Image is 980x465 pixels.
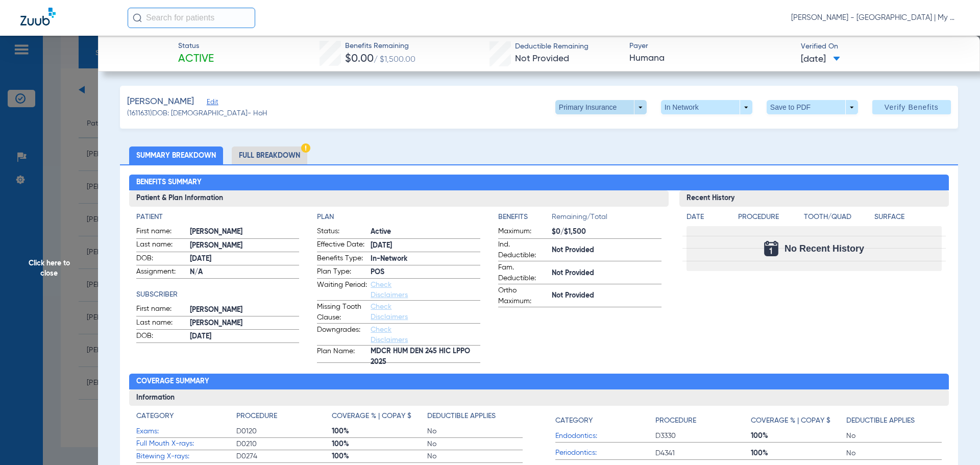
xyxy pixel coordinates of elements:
[655,415,696,426] h4: Procedure
[317,253,367,265] span: Benefits Type:
[371,267,480,278] span: POS
[136,451,236,462] span: Bitewing X-rays:
[236,451,332,461] span: D0274
[128,8,255,28] input: Search for patients
[332,439,427,449] span: 100%
[785,243,864,254] span: No Recent History
[317,239,367,252] span: Effective Date:
[498,262,548,284] span: Fam. Deductible:
[136,226,186,238] span: First name:
[929,416,980,465] iframe: Chat Widget
[332,411,411,422] h4: Coverage % | Copay $
[133,13,142,22] img: Search Icon
[136,331,186,343] span: DOB:
[874,212,942,226] app-breakdown-title: Surface
[515,41,589,52] span: Deductible Remaining
[552,227,661,237] span: $0/$1,500
[498,226,548,238] span: Maximum:
[552,290,661,301] span: Not Provided
[332,411,427,425] app-breakdown-title: Coverage % | Copay $
[190,318,300,329] span: [PERSON_NAME]
[345,41,415,52] span: Benefits Remaining
[190,254,300,264] span: [DATE]
[751,431,846,441] span: 100%
[317,346,367,362] span: Plan Name:
[190,227,300,237] span: [PERSON_NAME]
[236,439,332,449] span: D0210
[498,212,552,226] app-breakdown-title: Benefits
[427,411,523,425] app-breakdown-title: Deductible Applies
[129,190,669,207] h3: Patient & Plan Information
[872,100,951,114] button: Verify Benefits
[738,212,800,223] h4: Procedure
[371,254,480,264] span: In-Network
[552,268,661,279] span: Not Provided
[371,303,408,321] a: Check Disclaimers
[317,266,367,279] span: Plan Type:
[498,285,548,307] span: Ortho Maximum:
[317,212,480,223] app-breakdown-title: Plan
[129,146,223,164] li: Summary Breakdown
[555,415,593,426] h4: Category
[629,41,792,52] span: Payer
[236,411,277,422] h4: Procedure
[687,212,729,223] h4: Date
[136,212,300,223] h4: Patient
[374,56,415,64] span: / $1,500.00
[136,317,186,330] span: Last name:
[127,108,267,119] span: (1611631) DOB: [DEMOGRAPHIC_DATA] - HoH
[751,415,830,426] h4: Coverage % | Copay $
[317,325,367,345] span: Downgrades:
[655,448,751,458] span: D4341
[427,439,523,449] span: No
[552,212,661,226] span: Remaining/Total
[207,99,216,108] span: Edit
[515,54,569,63] span: Not Provided
[129,175,949,191] h2: Benefits Summary
[427,411,496,422] h4: Deductible Applies
[136,304,186,316] span: First name:
[190,305,300,315] span: [PERSON_NAME]
[332,426,427,436] span: 100%
[371,281,408,299] a: Check Disclaimers
[687,212,729,226] app-breakdown-title: Date
[129,374,949,390] h2: Coverage Summary
[136,411,174,422] h4: Category
[655,411,751,430] app-breakdown-title: Procedure
[345,54,374,64] span: $0.00
[317,226,367,238] span: Status:
[129,389,949,406] h3: Information
[332,451,427,461] span: 100%
[679,190,949,207] h3: Recent History
[846,448,942,458] span: No
[801,41,964,52] span: Verified On
[846,431,942,441] span: No
[738,212,800,226] app-breakdown-title: Procedure
[804,212,871,226] app-breakdown-title: Tooth/Quad
[801,53,840,66] span: [DATE]
[371,352,480,362] span: MDCR HUM DEN 245 HIC LPPO 2025
[629,52,792,65] span: Humana
[301,143,310,153] img: Hazard
[555,431,655,442] span: Endodontics:
[655,431,751,441] span: D3330
[552,245,661,256] span: Not Provided
[371,326,408,344] a: Check Disclaimers
[846,411,942,430] app-breakdown-title: Deductible Applies
[661,100,752,114] button: In Network
[751,448,846,458] span: 100%
[136,289,300,300] app-breakdown-title: Subscriber
[190,240,300,251] span: [PERSON_NAME]
[767,100,858,114] button: Save to PDF
[178,41,214,52] span: Status
[751,411,846,430] app-breakdown-title: Coverage % | Copay $
[190,267,300,278] span: N/A
[20,8,56,26] img: Zuub Logo
[371,240,480,251] span: [DATE]
[136,411,236,425] app-breakdown-title: Category
[791,13,960,23] span: [PERSON_NAME] - [GEOGRAPHIC_DATA] | My Community Dental Centers
[136,266,186,279] span: Assignment:
[885,103,939,111] span: Verify Benefits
